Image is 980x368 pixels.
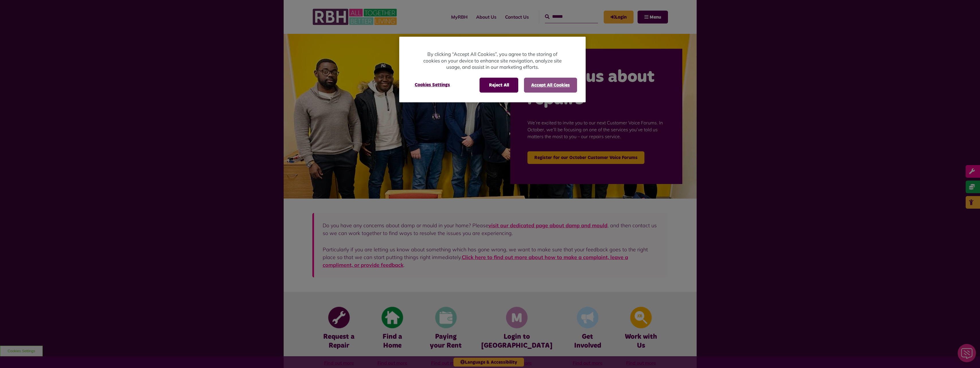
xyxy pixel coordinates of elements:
button: Cookies Settings [408,78,457,92]
button: Accept All Cookies [524,78,577,93]
button: Reject All [480,78,518,93]
div: Cookie banner [399,37,586,102]
div: Close Web Assistant [3,2,22,20]
p: By clicking “Accept All Cookies”, you agree to the storing of cookies on your device to enhance s... [422,51,563,71]
div: Privacy [399,37,586,102]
